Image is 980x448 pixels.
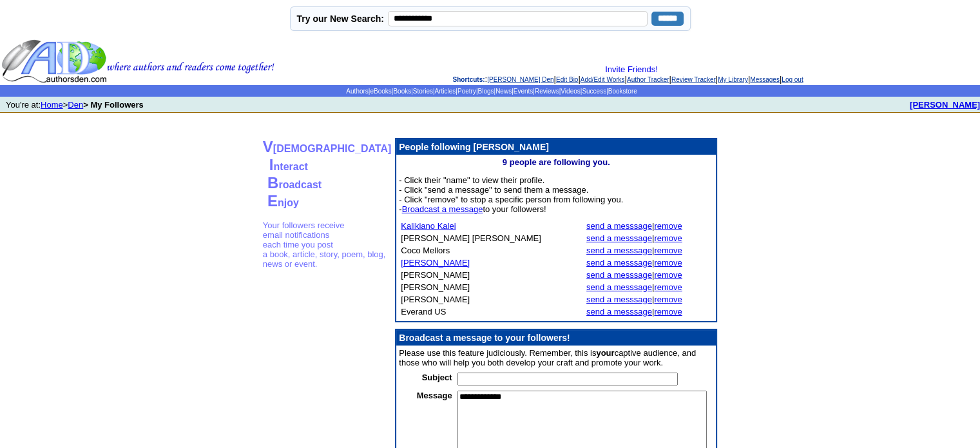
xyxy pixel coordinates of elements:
font: V [263,138,273,155]
a: [PERSON_NAME] Den [487,76,553,83]
font: Please use this feature judiciously. Remember, this is captive audience, and those who will help ... [399,348,696,367]
a: remove [654,270,682,280]
font: - Click their "name" to view their profile. - Click "send a message" to send them a message. - Cl... [399,175,623,214]
a: Den [68,100,83,110]
a: Log out [782,76,803,83]
font: Message [417,391,452,400]
b: > My Followers [83,100,144,110]
a: send a messsage [586,307,652,317]
a: Blogs [477,88,494,95]
img: shim.gif [395,115,397,134]
font: [PERSON_NAME] [PERSON_NAME] [401,233,541,243]
font: [DEMOGRAPHIC_DATA] [273,143,391,154]
a: remove [654,221,682,231]
div: : | | | | | | | [277,64,979,84]
font: You're at: > [6,100,144,110]
font: [PERSON_NAME] [401,270,470,280]
a: Poetry [457,88,476,95]
font: I [269,156,274,173]
font: roadcast [278,179,322,190]
a: News [495,88,512,95]
a: send a messsage [586,282,652,292]
a: send a messsage [586,221,652,231]
font: B [267,174,278,191]
a: Stories [413,88,433,95]
a: remove [654,282,682,292]
a: Authors [346,88,368,95]
a: eBooks [370,88,391,95]
a: My Library [718,76,748,83]
a: Kalikiano Kalei [401,221,456,231]
b: 9 people are following you. [503,157,610,167]
p: People following [PERSON_NAME] [399,142,713,152]
a: Invite Friends! [605,64,658,74]
font: [PERSON_NAME] [401,295,470,304]
a: Books [393,88,411,95]
a: Edit Bio [556,76,578,83]
label: Try our New Search: [297,14,384,24]
a: Bookstore [608,88,637,95]
font: nteract [273,161,307,172]
a: remove [654,295,682,304]
a: Home [41,100,63,110]
font: E [267,192,278,209]
a: Videos [561,88,580,95]
b: your [596,348,614,358]
a: Success [582,88,606,95]
a: remove [654,258,682,268]
a: send a messsage [586,258,652,268]
a: Review Tracker [671,76,716,83]
a: Broadcast a message [402,204,483,214]
a: remove [654,246,682,255]
a: remove [654,233,682,243]
font: | [586,307,682,317]
img: shim.gif [395,322,401,329]
font: [PERSON_NAME] [401,282,470,292]
font: njoy [278,197,299,208]
font: Your followers receive email notifications each time you post a book, article, story, poem, blog,... [263,220,386,269]
font: | [586,246,682,255]
img: header_logo2.gif [1,39,274,84]
a: Reviews [535,88,559,95]
font: | [586,282,682,292]
a: send a messsage [586,270,652,280]
a: Messages [750,76,780,83]
p: Broadcast a message to your followers! [399,333,713,343]
font: | [586,221,682,231]
span: Shortcuts: [452,76,485,83]
font: | [586,258,682,268]
font: | [586,270,682,280]
font: Coco Mellors [401,246,450,255]
a: [PERSON_NAME] [910,99,980,110]
font: | [586,295,682,304]
a: send a messsage [586,295,652,304]
a: send a messsage [586,246,652,255]
a: Add/Edit Works [581,76,625,83]
b: [PERSON_NAME] [910,100,980,110]
a: Events [514,88,533,95]
font: Subject [422,373,452,382]
a: Author Tracker [627,76,669,83]
a: [PERSON_NAME] [401,258,470,268]
font: | [586,233,682,243]
a: remove [654,307,682,317]
font: Everand US [401,307,446,317]
a: send a messsage [586,233,652,243]
a: Articles [434,88,456,95]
